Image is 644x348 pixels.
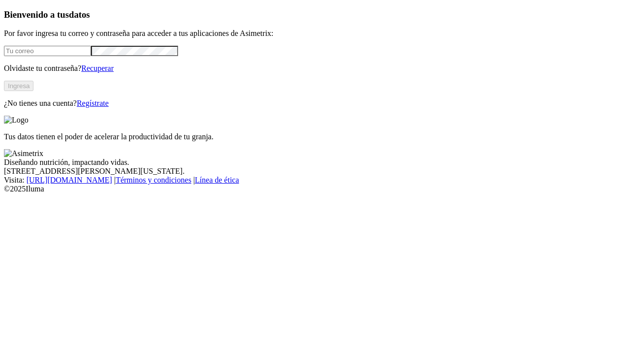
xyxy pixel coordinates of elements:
p: Tus datos tienen el poder de acelerar la productividad de tu granja. [4,132,640,141]
input: Tu correo [4,46,91,56]
h3: Bienvenido a tus [4,9,640,20]
a: Términos y condiciones [116,176,191,184]
p: Olvidaste tu contraseña? [4,64,640,73]
span: datos [69,9,90,20]
img: Asimetrix [4,149,43,158]
a: Recuperar [81,64,114,72]
div: © 2025 Iluma [4,185,640,193]
div: Diseñando nutrición, impactando vidas. [4,158,640,167]
img: Logo [4,116,29,125]
p: ¿No tienes una cuenta? [4,99,640,108]
a: Regístrate [77,99,109,107]
div: Visita : | | [4,176,640,185]
a: Línea de ética [195,176,239,184]
div: [STREET_ADDRESS][PERSON_NAME][US_STATE]. [4,167,640,176]
button: Ingresa [4,81,33,91]
p: Por favor ingresa tu correo y contraseña para acceder a tus aplicaciones de Asimetrix: [4,29,640,38]
a: [URL][DOMAIN_NAME] [27,176,112,184]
